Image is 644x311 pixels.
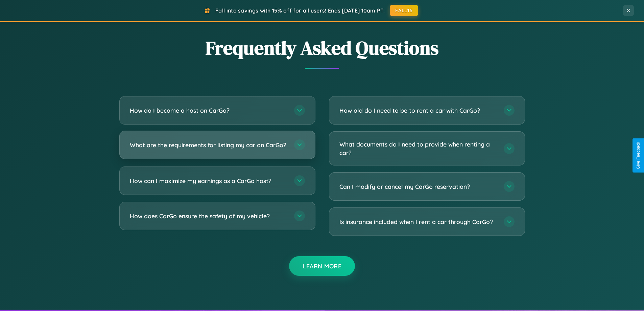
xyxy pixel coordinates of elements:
[119,35,525,61] h2: Frequently Asked Questions
[339,140,497,157] h3: What documents do I need to provide when renting a car?
[339,106,497,115] h3: How old do I need to be to rent a car with CarGo?
[636,142,641,169] div: Give Feedback
[215,7,385,14] span: Fall into savings with 15% off for all users! Ends [DATE] 10am PT.
[130,177,287,185] h3: How can I maximize my earnings as a CarGo host?
[130,141,287,149] h3: What are the requirements for listing my car on CarGo?
[130,212,287,220] h3: How does CarGo ensure the safety of my vehicle?
[130,106,287,115] h3: How do I become a host on CarGo?
[339,218,497,226] h3: Is insurance included when I rent a car through CarGo?
[390,5,418,16] button: FALL15
[339,182,497,191] h3: Can I modify or cancel my CarGo reservation?
[289,256,355,276] button: Learn More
